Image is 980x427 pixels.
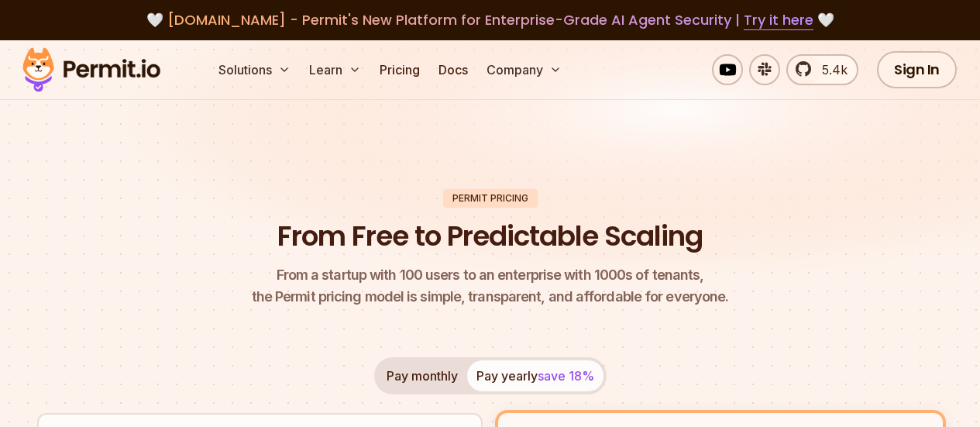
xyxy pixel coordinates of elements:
[786,54,858,85] a: 5.4k
[303,54,367,85] button: Learn
[432,54,474,85] a: Docs
[877,51,957,88] a: Sign In
[252,264,729,286] span: From a startup with 100 users to an enterprise with 1000s of tenants,
[37,9,943,31] div: 🤍 🤍
[377,360,467,391] button: Pay monthly
[744,10,813,30] a: Try it here
[373,54,426,85] a: Pricing
[167,10,813,29] span: [DOMAIN_NAME] - Permit's New Platform for Enterprise-Grade AI Agent Security |
[15,43,167,96] img: Permit logo
[480,54,568,85] button: Company
[443,189,538,208] div: Permit Pricing
[277,217,703,256] h1: From Free to Predictable Scaling
[212,54,297,85] button: Solutions
[252,264,729,308] p: the Permit pricing model is simple, transparent, and affordable for everyone.
[813,60,848,79] span: 5.4k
